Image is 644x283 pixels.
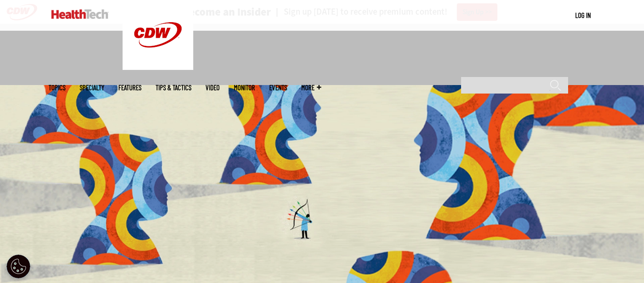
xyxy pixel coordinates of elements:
[575,11,591,19] a: Log in
[206,84,220,91] a: Video
[156,84,191,91] a: Tips & Tactics
[51,9,108,19] img: Home
[118,84,141,91] a: Features
[301,84,321,91] span: More
[7,255,30,278] button: Open Preferences
[234,84,255,91] a: MonITor
[80,84,104,91] span: Specialty
[49,84,66,91] span: Topics
[123,62,193,72] a: CDW
[575,10,591,20] div: User menu
[7,255,30,278] div: Cookie Settings
[269,84,287,91] a: Events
